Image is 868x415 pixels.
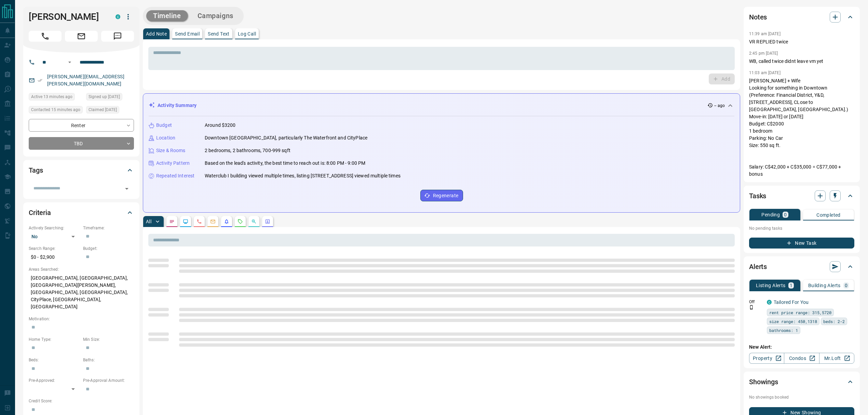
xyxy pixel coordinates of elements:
button: Regenerate [420,190,463,201]
a: Condos [784,353,819,364]
p: Location [156,134,175,142]
svg: Requests [238,219,243,224]
h2: Tasks [749,190,766,201]
svg: Emails [210,219,216,224]
p: No showings booked [749,394,854,400]
div: Notes [749,9,854,25]
svg: Opportunities [251,219,257,224]
div: Tags [29,162,134,178]
div: Alerts [749,258,854,275]
svg: Agent Actions [265,219,270,224]
p: Areas Searched: [29,266,134,272]
p: Size & Rooms [156,147,186,154]
p: Timeframe: [83,225,134,231]
span: Message [101,31,134,42]
p: Completed [816,213,841,217]
p: $0 - $2,900 [29,252,80,263]
p: 2 bedrooms, 2 bathrooms, 700-999 sqft [205,147,290,154]
p: [GEOGRAPHIC_DATA], [GEOGRAPHIC_DATA], [GEOGRAPHIC_DATA][PERSON_NAME], [GEOGRAPHIC_DATA], [GEOGRAP... [29,272,134,312]
p: Beds: [29,357,80,363]
p: -- ago [714,103,725,109]
button: Open [122,184,132,193]
p: Around $3200 [205,122,236,129]
span: Email [65,31,98,42]
p: Credit Score: [29,398,134,404]
p: Log Call [238,31,256,36]
p: Actively Searching: [29,225,80,231]
svg: Push Notification Only [749,305,754,310]
p: 11:39 am [DATE] [749,31,781,36]
p: Activity Pattern [156,160,190,167]
svg: Notes [169,219,175,224]
h2: Alerts [749,261,767,272]
p: Off [749,299,763,305]
span: Active 13 minutes ago [31,93,72,100]
p: All [146,219,151,224]
p: Add Note [146,31,167,36]
a: Tailored For You [774,299,809,305]
a: [PERSON_NAME][EMAIL_ADDRESS][PERSON_NAME][DOMAIN_NAME] [47,74,124,86]
p: Based on the lead's activity, the best time to reach out is: 8:00 PM - 9:00 PM [205,160,365,167]
p: Home Type: [29,336,80,343]
p: WB, called twice didnt leave vm yet [749,58,854,65]
h2: Tags [29,165,43,176]
svg: Lead Browsing Activity [183,219,188,224]
p: Motivation: [29,316,134,322]
div: condos.ca [116,14,120,19]
svg: Email Verified [38,78,42,83]
span: size range: 450,1318 [769,318,817,325]
p: 0 [784,212,787,217]
div: Tasks [749,188,854,204]
div: Thu May 09 2024 [86,106,134,116]
svg: Calls [196,219,202,224]
a: Property [749,353,784,364]
div: No [29,231,80,242]
p: Repeated Interest [156,172,194,179]
h2: Showings [749,376,778,387]
a: Mr.Loft [819,353,854,364]
svg: Listing Alerts [224,219,229,224]
div: condos.ca [767,300,772,305]
span: Call [29,31,62,42]
h2: Criteria [29,207,51,218]
p: Downtown [GEOGRAPHIC_DATA], particularly The Waterfront and CityPlace [205,134,367,142]
p: Pre-Approved: [29,377,80,384]
span: bathrooms: 1 [769,327,798,334]
p: 11:03 am [DATE] [749,70,781,75]
p: Send Text [208,31,230,36]
div: Activity Summary-- ago [149,99,734,112]
h2: Notes [749,12,767,23]
p: Waterclub I building viewed multiple times, listing [STREET_ADDRESS] viewed multiple times [205,172,401,179]
p: 1 [790,283,792,288]
div: Fri Jul 30 2021 [86,93,134,103]
span: Signed up [DATE] [89,93,120,100]
p: Pending [761,212,780,217]
p: Building Alerts [808,283,841,288]
p: Activity Summary [158,102,196,109]
div: Tue Sep 16 2025 [29,106,83,116]
p: Budget: [83,245,134,252]
p: 0 [845,283,847,288]
p: 2:45 pm [DATE] [749,51,778,56]
p: Send Email [175,31,200,36]
p: Listing Alerts [756,283,786,288]
span: Contacted 15 minutes ago [31,106,80,113]
button: Timeline [146,10,188,22]
span: rent price range: 315,5720 [769,309,831,316]
p: VR REPLIED twice [749,38,854,45]
div: Showings [749,374,854,390]
div: Renter [29,119,134,132]
div: Criteria [29,204,134,221]
p: Min Size: [83,336,134,343]
p: No pending tasks [749,223,854,233]
button: New Task [749,238,854,249]
p: New Alert: [749,344,854,351]
p: Baths: [83,357,134,363]
h1: [PERSON_NAME] [29,11,105,22]
span: Claimed [DATE] [89,106,117,113]
button: Open [66,58,74,66]
span: beds: 2-2 [823,318,845,325]
div: TBD [29,137,134,150]
p: Search Range: [29,245,80,252]
p: Budget [156,122,172,129]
